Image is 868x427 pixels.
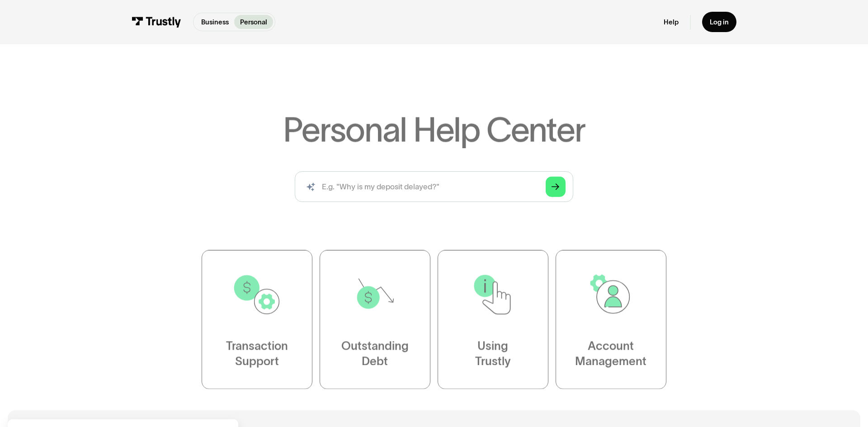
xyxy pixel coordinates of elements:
h1: Personal Help Center [283,113,585,146]
a: Log in [702,12,736,32]
a: OutstandingDebt [320,250,430,389]
a: Business [195,15,234,29]
input: search [295,171,573,202]
a: Help [664,18,679,26]
div: Transaction Support [226,339,288,370]
p: Personal [240,17,267,27]
a: Personal [234,15,273,29]
div: Outstanding Debt [341,339,409,370]
div: Log in [710,18,729,26]
a: AccountManagement [556,250,666,389]
a: UsingTrustly [438,250,548,389]
div: Account Management [575,339,646,370]
div: Using Trustly [475,339,511,370]
a: TransactionSupport [202,250,312,389]
img: Trustly Logo [132,17,181,27]
p: Business [201,17,229,27]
